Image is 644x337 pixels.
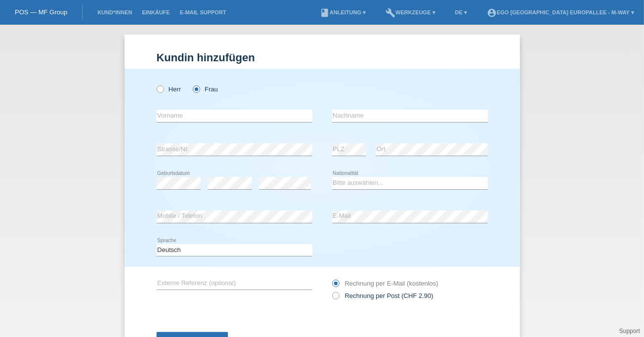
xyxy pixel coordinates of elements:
[386,8,395,18] i: build
[92,9,137,15] a: Kund*innen
[332,280,339,292] input: Rechnung per E-Mail (kostenlos)
[157,51,488,64] h1: Kundin hinzufügen
[315,9,371,15] a: bookAnleitung ▾
[320,8,330,18] i: book
[450,9,472,15] a: DE ▾
[332,292,433,299] label: Rechnung per Post (CHF 2.90)
[15,8,67,16] a: POS — MF Group
[332,292,339,304] input: Rechnung per Post (CHF 2.90)
[193,85,199,92] input: Frau
[332,280,438,287] label: Rechnung per E-Mail (kostenlos)
[193,85,218,93] label: Frau
[482,9,639,15] a: account_circleEGO [GEOGRAPHIC_DATA] Europallee - m-way ▾
[157,85,163,92] input: Herr
[381,9,440,15] a: buildWerkzeuge ▾
[175,9,231,15] a: E-Mail Support
[487,8,497,18] i: account_circle
[137,9,174,15] a: Einkäufe
[157,85,181,93] label: Herr
[619,328,640,335] a: Support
